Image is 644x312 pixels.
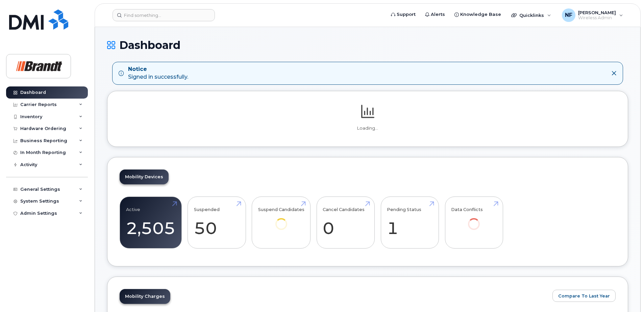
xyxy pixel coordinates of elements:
[120,125,616,131] p: Loading...
[194,200,240,245] a: Suspended 50
[323,200,368,245] a: Cancel Candidates 0
[558,293,610,299] span: Compare To Last Year
[107,39,628,51] h1: Dashboard
[128,66,188,73] strong: Notice
[120,170,169,184] a: Mobility Devices
[451,200,497,239] a: Data Conflicts
[552,290,616,302] button: Compare To Last Year
[258,200,304,239] a: Suspend Candidates
[387,200,432,245] a: Pending Status 1
[128,66,188,81] div: Signed in successfully.
[126,200,175,245] a: Active 2,505
[120,289,170,304] a: Mobility Charges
